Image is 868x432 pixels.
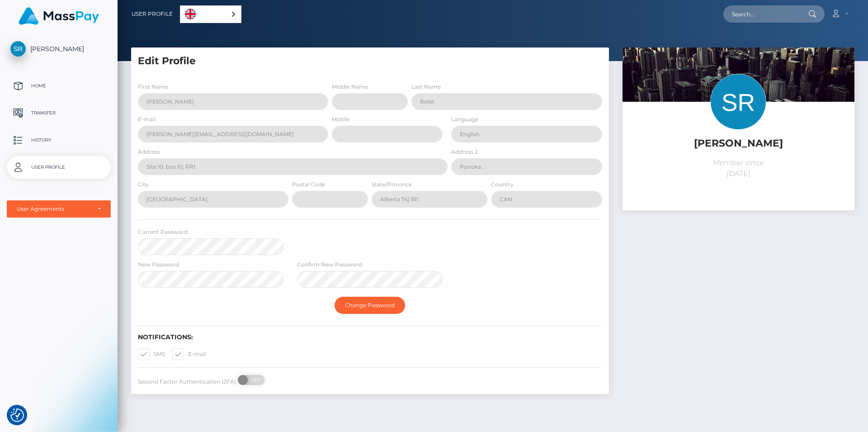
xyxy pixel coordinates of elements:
span: [PERSON_NAME] [7,45,111,53]
p: User Profile [10,161,107,174]
p: Transfer [10,106,107,120]
label: Language [451,115,478,123]
label: Address [138,148,160,156]
h6: Notifications: [138,333,602,341]
a: User Profile [7,156,111,179]
label: Mobile [332,115,350,123]
label: First Name [138,83,168,91]
a: Transfer [7,102,111,124]
p: Home [10,79,107,93]
label: Country [491,180,514,189]
img: Revisit consent button [10,408,24,422]
label: E-mail [138,115,156,123]
input: Search... [723,5,808,23]
label: Postal Code [292,180,325,189]
label: Current Password [138,228,188,236]
label: Confirm New Password [297,261,362,269]
h5: [PERSON_NAME] [629,137,848,151]
button: Change Password [335,297,405,314]
label: State/Province [372,180,412,189]
label: City [138,180,149,189]
img: ... [623,47,854,202]
button: Consent Preferences [10,408,24,422]
label: SMS [138,348,165,360]
img: MassPay [19,7,99,25]
label: E-mail [172,348,206,360]
label: Second Factor Authentication (2FA) [138,378,236,386]
label: New Password [138,261,179,269]
div: User Agreements [17,205,91,213]
label: Last Name [411,83,441,91]
h5: Edit Profile [138,54,602,68]
label: Address 2 [451,148,478,156]
aside: Language selected: English [180,5,241,23]
a: User Profile [132,5,173,24]
p: History [10,133,107,147]
label: Middle Name [332,83,368,91]
button: User Agreements [7,200,111,218]
span: OFF [243,375,265,385]
p: Member since [DATE] [629,157,848,179]
a: History [7,129,111,152]
a: English [180,6,241,23]
div: Language [180,5,241,23]
a: Home [7,75,111,97]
